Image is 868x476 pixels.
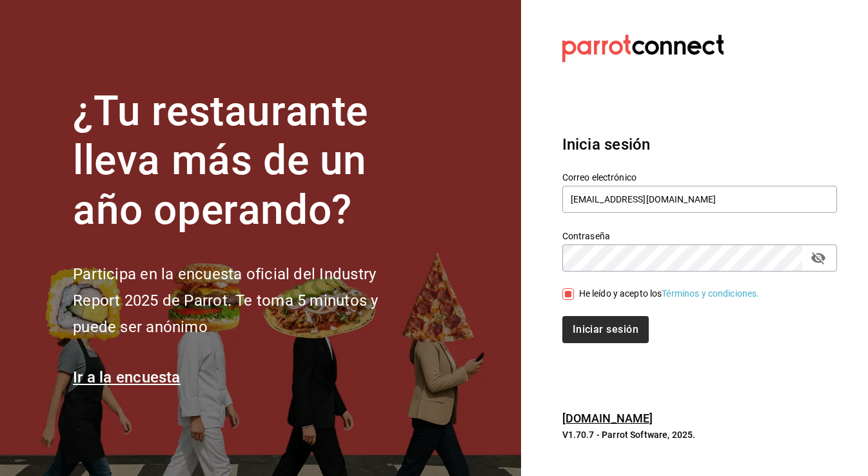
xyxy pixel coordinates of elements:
[73,261,421,340] h2: Participa en la encuesta oficial del Industry Report 2025 de Parrot. Te toma 5 minutos y puede se...
[562,231,837,240] label: Contraseña
[562,133,837,156] h3: Inicia sesión
[73,87,421,235] h1: ¿Tu restaurante lleva más de un año operando?
[562,316,649,343] button: Iniciar sesión
[73,368,181,386] a: Ir a la encuesta
[579,287,760,301] div: He leído y acepto los
[562,428,837,441] p: V1.70.7 - Parrot Software, 2025.
[562,186,837,213] input: Ingresa tu correo electrónico
[662,288,759,299] a: Términos y condiciones.
[562,412,653,425] a: [DOMAIN_NAME]
[807,247,829,269] button: passwordField
[562,172,837,181] label: Correo electrónico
